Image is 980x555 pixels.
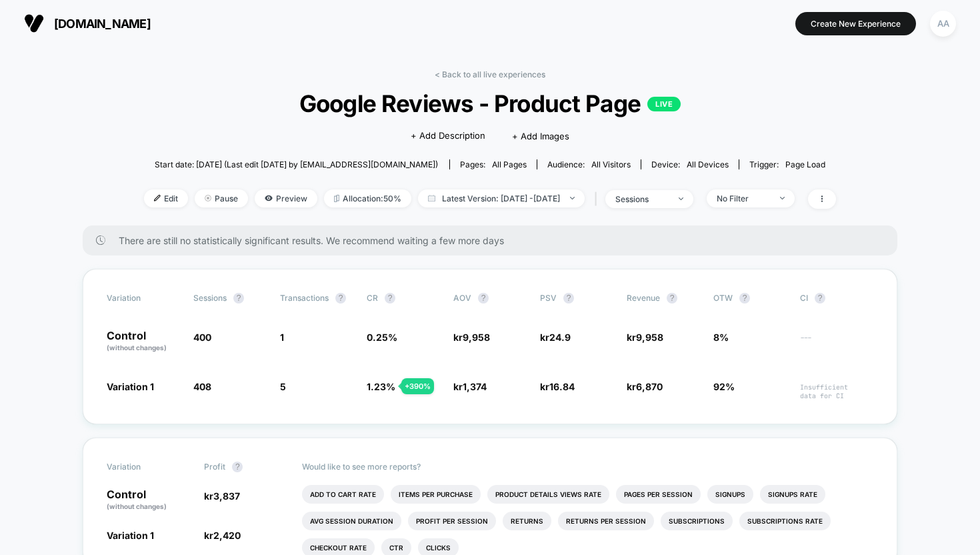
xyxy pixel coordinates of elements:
span: 400 [193,332,211,343]
div: sessions [615,194,669,204]
img: Visually logo [24,13,44,33]
li: Avg Session Duration [302,512,401,530]
span: Latest Version: [DATE] - [DATE] [418,189,585,207]
p: LIVE [647,97,681,111]
li: Subscriptions Rate [739,512,831,530]
li: Signups Rate [760,485,825,504]
div: Trigger: [749,159,825,169]
button: AA [926,10,960,37]
span: AOV [453,293,471,303]
span: Pause [195,189,248,207]
span: 9,958 [463,332,490,343]
button: ? [815,293,825,304]
span: Sessions [193,293,227,303]
button: Create New Experience [795,12,916,35]
span: Start date: [DATE] (Last edit [DATE] by [EMAIL_ADDRESS][DOMAIN_NAME]) [155,159,438,169]
span: 408 [193,381,211,392]
div: AA [930,11,956,37]
span: 2,420 [213,530,241,541]
span: kr [540,381,575,392]
span: 0.25 % [367,332,397,343]
li: Signups [707,485,753,504]
span: (without changes) [107,502,167,510]
span: 5 [280,381,286,392]
button: ? [563,293,574,304]
img: end [780,197,785,199]
span: Profit [204,462,225,472]
img: end [679,197,683,200]
p: Control [107,330,180,353]
p: Control [107,489,191,512]
span: There are still no statistically significant results. We recommend waiting a few more days [119,235,871,246]
img: edit [154,195,161,201]
div: No Filter [717,193,770,203]
li: Returns [503,512,551,530]
li: Pages Per Session [616,485,701,504]
img: rebalance [334,195,339,202]
div: Audience: [547,159,631,169]
a: < Back to all live experiences [435,69,545,79]
li: Product Details Views Rate [487,485,609,504]
span: kr [627,332,663,343]
button: ? [478,293,489,304]
span: Google Reviews - Product Page [179,89,801,117]
span: 1.23 % [367,381,395,392]
img: end [205,195,211,201]
span: 3,837 [213,490,240,502]
span: 6,870 [636,381,663,392]
span: 24.9 [549,332,571,343]
img: end [570,197,575,199]
span: --- [800,334,873,353]
span: PSV [540,293,557,303]
button: ? [232,462,243,472]
button: ? [385,293,395,304]
p: Would like to see more reports? [302,462,874,472]
button: ? [739,293,750,304]
span: all pages [492,159,527,169]
span: 1 [280,332,284,343]
span: CR [367,293,378,303]
span: + Add Images [512,131,569,141]
span: 16.84 [549,381,575,392]
span: kr [204,530,241,541]
span: Transactions [280,293,329,303]
button: ? [667,293,677,304]
li: Items Per Purchase [391,485,481,504]
div: + 390 % [401,378,434,394]
span: | [591,189,605,209]
button: [DOMAIN_NAME] [20,13,155,34]
span: Edit [144,189,188,207]
span: All Visitors [591,159,631,169]
span: Variation 1 [107,530,154,541]
span: kr [453,381,487,392]
span: kr [204,490,240,502]
span: Variation [107,462,180,472]
span: Preview [255,189,317,207]
span: 9,958 [636,332,663,343]
span: kr [627,381,663,392]
span: Allocation: 50% [324,189,411,207]
button: ? [233,293,244,304]
span: [DOMAIN_NAME] [54,17,151,31]
li: Profit Per Session [408,512,496,530]
li: Add To Cart Rate [302,485,384,504]
span: kr [540,332,571,343]
li: Subscriptions [661,512,733,530]
img: calendar [428,195,435,201]
span: Variation 1 [107,381,154,392]
span: Device: [641,159,739,169]
button: ? [335,293,346,304]
li: Returns Per Session [558,512,654,530]
span: 1,374 [463,381,487,392]
span: 8% [713,332,729,343]
span: Variation [107,293,180,304]
span: all devices [687,159,729,169]
span: + Add Description [411,129,485,143]
span: OTW [713,293,787,304]
span: (without changes) [107,344,167,352]
div: Pages: [460,159,527,169]
span: Page Load [785,159,825,169]
span: Insufficient data for CI [800,383,873,400]
span: CI [800,293,873,304]
span: Revenue [627,293,660,303]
